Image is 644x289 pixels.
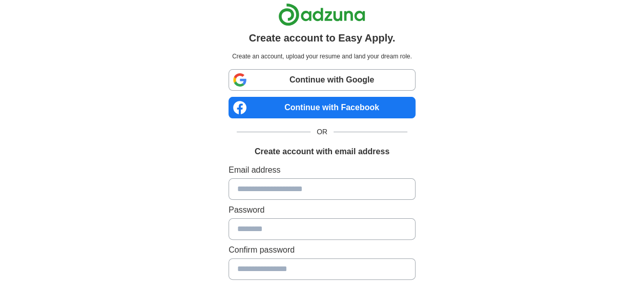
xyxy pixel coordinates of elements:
[228,244,416,256] label: Confirm password
[228,69,416,91] a: Continue with Google
[310,127,334,137] span: OR
[231,52,413,61] p: Create an account, upload your resume and land your dream role.
[228,97,416,118] a: Continue with Facebook
[228,204,416,216] label: Password
[278,3,365,26] img: Adzuna logo
[249,30,396,46] h1: Create account to Easy Apply.
[255,146,389,158] h1: Create account with email address
[228,164,416,176] label: Email address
